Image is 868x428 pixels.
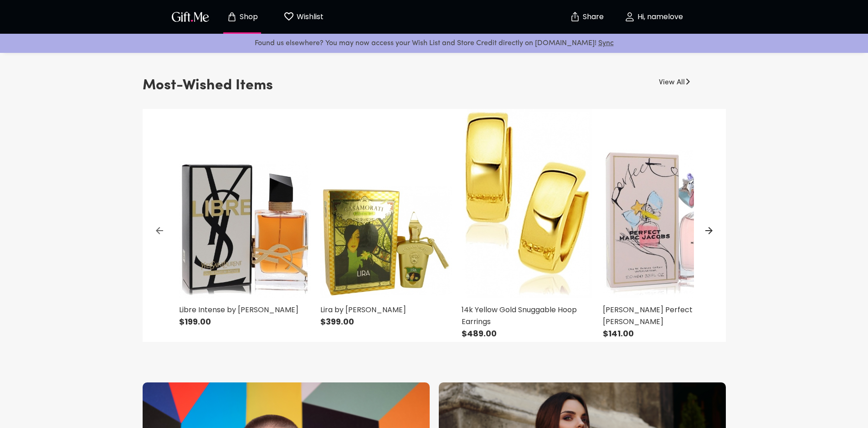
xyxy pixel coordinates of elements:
a: Sync [598,40,614,47]
h3: Most-Wished Items [143,73,273,98]
a: 14k Yellow Gold Snuggable Hoop Earrings14k Yellow Gold Snuggable Hoop Earrings$489.00 [462,109,594,340]
p: Share [580,13,604,21]
img: secure [570,11,580,22]
p: Lira by [PERSON_NAME] [320,304,452,316]
p: $199.00 [179,316,311,328]
button: Hi, namelove [608,2,699,31]
img: 14k Yellow Gold Snuggable Hoop Earrings [462,109,594,298]
button: Share [571,1,603,33]
p: Libre Intense by [PERSON_NAME] [179,304,311,316]
p: 14k Yellow Gold Snuggable Hoop Earrings [462,304,594,328]
p: Hi, namelove [635,13,683,21]
div: 14k Yellow Gold Snuggable Hoop Earrings14k Yellow Gold Snuggable Hoop Earrings$489.00 [457,109,598,342]
button: GiftMe Logo [169,11,212,22]
img: GiftMe Logo [170,10,211,23]
div: Marc Jacobs Perfect by Marc Jacobs[PERSON_NAME] Perfect by [PERSON_NAME]$141.00 [598,109,740,342]
img: Libre Intense by Yves Saint Laurent [179,109,311,298]
p: $489.00 [462,328,594,340]
p: Found us elsewhere? You may now access your Wish List and Store Credit directly on [DOMAIN_NAME]! [7,37,861,49]
p: $141.00 [603,328,735,340]
p: $399.00 [320,316,452,328]
div: Libre Intense by Yves Saint LaurentLibre Intense by [PERSON_NAME]$199.00 [175,109,316,330]
a: Libre Intense by Yves Saint LaurentLibre Intense by [PERSON_NAME]$199.00 [179,109,311,328]
a: Marc Jacobs Perfect by Marc Jacobs[PERSON_NAME] Perfect by [PERSON_NAME]$141.00 [603,109,735,340]
p: [PERSON_NAME] Perfect by [PERSON_NAME] [603,304,735,328]
p: Wishlist [294,11,324,23]
img: Lira by Xerjoff [320,109,452,298]
button: Wishlist page [278,2,329,31]
button: Store page [217,2,267,31]
div: Lira by XerjoffLira by [PERSON_NAME]$399.00 [316,109,457,330]
img: Marc Jacobs Perfect by Marc Jacobs [603,109,735,298]
a: Lira by XerjoffLira by [PERSON_NAME]$399.00 [320,109,452,328]
p: Shop [237,13,258,21]
a: View All [659,73,685,88]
